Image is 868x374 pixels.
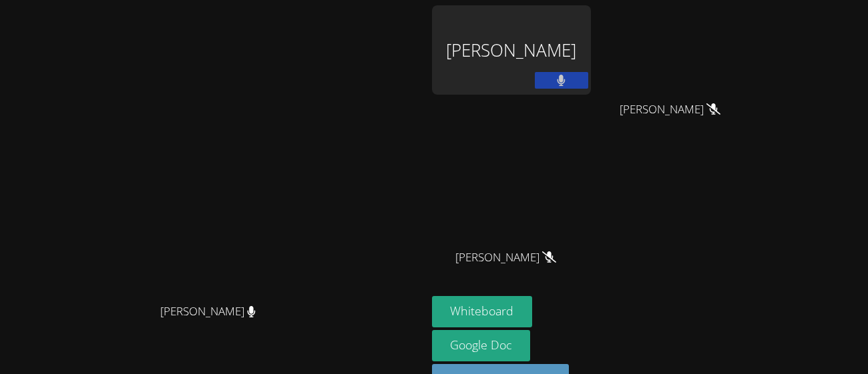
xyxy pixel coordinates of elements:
span: [PERSON_NAME] [620,100,720,119]
div: [PERSON_NAME] [432,5,591,95]
span: [PERSON_NAME] [455,248,556,267]
a: Google Doc [432,330,531,361]
button: Whiteboard [432,296,533,327]
span: [PERSON_NAME] [160,302,256,321]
